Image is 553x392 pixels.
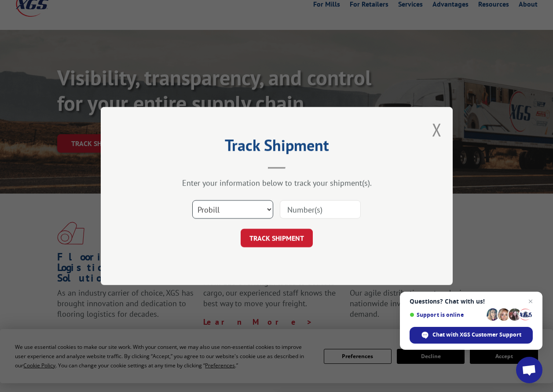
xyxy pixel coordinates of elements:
input: Number(s) [280,200,361,219]
span: Close chat [525,296,536,307]
div: Open chat [516,357,542,383]
button: Close modal [432,118,442,141]
div: Chat with XGS Customer Support [410,327,533,344]
span: Support is online [410,311,483,318]
span: Questions? Chat with us! [410,298,533,305]
span: Chat with XGS Customer Support [432,331,521,339]
div: Enter your information below to track your shipment(s). [145,178,409,188]
h2: Track Shipment [145,139,409,156]
button: TRACK SHIPMENT [241,229,313,247]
